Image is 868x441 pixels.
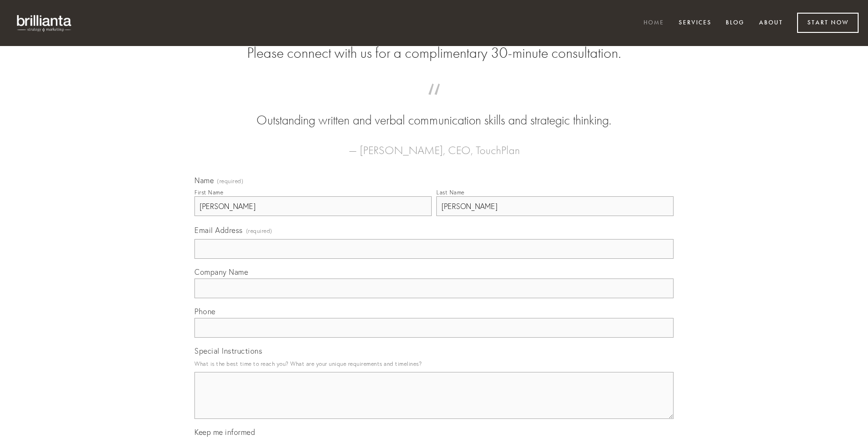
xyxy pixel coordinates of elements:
[436,189,465,196] div: Last Name
[209,130,659,160] figcaption: — [PERSON_NAME], CEO, TouchPlan
[194,225,243,235] span: Email Address
[753,15,789,31] a: About
[194,267,248,277] span: Company Name
[246,224,272,237] span: (required)
[797,13,859,33] a: Start Now
[194,44,674,62] h2: Please connect with us for a complimentary 30-minute consultation.
[673,15,718,31] a: Services
[194,307,216,316] span: Phone
[194,346,262,356] span: Special Instructions
[217,178,243,184] span: (required)
[637,15,670,31] a: Home
[209,93,659,130] blockquote: Outstanding written and verbal communication skills and strategic thinking.
[194,189,223,196] div: First Name
[9,9,80,37] img: brillianta - research, strategy, marketing
[720,15,751,31] a: Blog
[194,176,214,185] span: Name
[194,427,255,437] span: Keep me informed
[194,357,674,370] p: What is the best time to reach you? What are your unique requirements and timelines?
[209,93,659,111] span: “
